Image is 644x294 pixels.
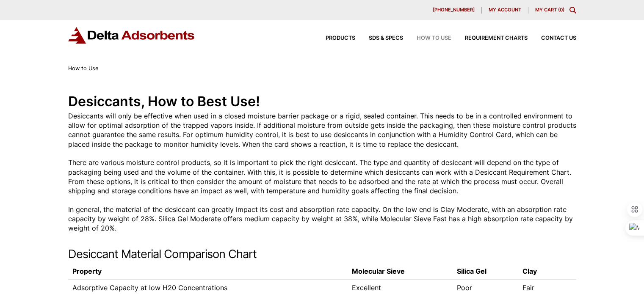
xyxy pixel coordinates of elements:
[326,36,355,41] span: Products
[68,264,348,279] th: Property
[528,36,576,41] a: Contact Us
[453,264,518,279] th: Silica Gel
[355,36,403,41] a: SDS & SPECS
[417,36,451,41] span: How to Use
[541,36,576,41] span: Contact Us
[535,7,564,13] a: My Cart (0)
[68,158,576,196] p: There are various moisture control products, so it is important to pick the right desiccant. The ...
[518,264,576,279] th: Clay
[68,27,195,44] img: Delta Adsorbents
[489,8,521,12] span: My account
[68,65,98,71] span: How to Use
[426,7,482,14] a: [PHONE_NUMBER]
[451,36,528,41] a: Requirement Charts
[569,7,576,14] div: Toggle Modal Content
[68,92,576,111] h1: Desiccants, How to Best Use!
[68,111,576,149] p: Desiccants will only be effective when used in a closed moisture barrier package or a rigid, seal...
[403,36,451,41] a: How to Use
[482,7,528,14] a: My account
[465,36,528,41] span: Requirement Charts
[433,8,475,12] span: [PHONE_NUMBER]
[369,36,403,41] span: SDS & SPECS
[560,7,563,13] span: 0
[348,264,453,279] th: Molecular Sieve
[68,205,576,233] p: In general, the material of the desiccant can greatly impact its cost and absorption rate capacit...
[312,36,355,41] a: Products
[68,247,576,261] h2: Desiccant Material Comparison Chart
